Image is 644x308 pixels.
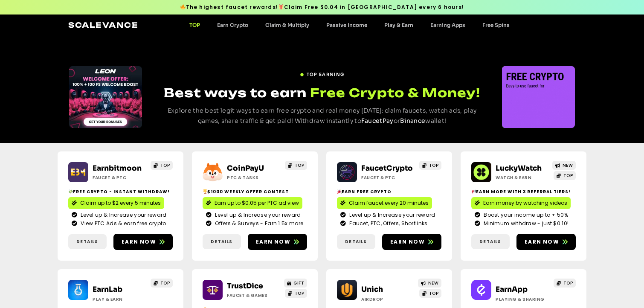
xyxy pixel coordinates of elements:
span: TOP [160,162,170,169]
span: NEW [563,162,573,169]
span: TOP [429,162,439,169]
span: Earn now [122,238,156,246]
a: Binance [400,117,425,125]
span: Free Crypto & Money! [310,84,480,101]
a: Play & Earn [376,22,422,28]
img: 🔥 [180,4,186,9]
a: TOP [151,161,173,170]
span: Claim up to $2 every 5 minutes [80,199,161,207]
span: Details [76,238,98,245]
a: Claim & Multiply [257,22,318,28]
span: TOP [563,172,573,179]
div: Slides [502,66,575,128]
a: TOP [285,161,307,170]
a: FaucetPay [361,117,394,125]
span: Level up & Increase your reward [78,211,166,219]
a: Free Spins [474,22,518,28]
a: TrustDice [227,282,263,291]
span: TOP [295,162,305,169]
span: NEW [428,280,439,286]
a: Claim up to $2 every 5 minutes [68,197,164,209]
h2: Earn more with 3 referral Tiers! [471,189,576,195]
img: 🏆 [203,189,207,194]
img: 💸 [69,189,73,194]
h2: Earn free crypto [337,189,441,195]
h2: Faucet & Games [227,292,280,299]
span: Earn now [525,238,559,246]
span: Claim faucet every 20 minutes [349,199,429,207]
a: Details [203,234,241,249]
a: Earn now [113,234,173,250]
span: Details [479,238,501,245]
a: CoinPayU [227,164,264,173]
span: Faucet, PTC, Offers, Shortlinks [347,220,427,227]
a: Details [471,234,510,249]
a: NEW [418,279,441,288]
a: FaucetCrypto [361,164,413,173]
img: 🎉 [337,189,342,194]
span: TOP [295,290,305,296]
div: Slides [69,66,142,128]
span: GIFT [293,280,304,286]
a: GIFT [284,279,307,288]
a: NEW [552,161,576,170]
a: Earning Apps [422,22,474,28]
span: Offers & Surveys - Earn 1.5x more [213,220,303,227]
span: TOP [160,280,170,286]
h2: Watch & Earn [496,174,549,181]
nav: Menu [181,22,518,28]
a: TOP EARNING [300,68,344,78]
span: Earn up to $0.05 per PTC ad view [215,199,299,207]
h2: Play & Earn [93,296,146,302]
a: Details [337,234,375,249]
div: 1 / 3 [502,66,575,128]
span: Level up & Increase your reward [213,211,301,219]
a: TOP [285,289,307,298]
h2: Airdrop [361,296,415,302]
a: Details [68,234,107,249]
span: TOP EARNING [307,71,344,78]
a: LuckyWatch [496,164,542,173]
a: TOP [419,161,441,170]
p: Explore the best legit ways to earn free crypto and real money [DATE]: claim faucets, watch ads, ... [158,106,486,126]
a: Earn now [516,234,576,250]
a: Earn Crypto [209,22,257,28]
a: EarnApp [496,285,528,294]
span: Earn now [390,238,425,246]
h2: ptc & Tasks [227,174,280,181]
span: View PTC Ads & earn free crypto [78,220,166,227]
span: Boost your income up to + 50% [482,211,568,219]
a: TOP [554,171,576,180]
a: Earn up to $0.05 per PTC ad view [203,197,302,209]
h2: Playing & Sharing [496,296,549,302]
a: Earn money by watching videos [471,197,571,209]
img: 📢 [472,189,476,194]
a: TOP [419,289,441,298]
a: Claim faucet every 20 minutes [337,197,432,209]
a: Unich [361,285,383,294]
span: Minimum withdraw - just $0.10! [482,220,569,227]
span: TOP [563,280,573,286]
h2: Faucet & PTC [93,174,146,181]
a: EarnLab [93,285,122,294]
span: The highest faucet rewards! Claim Free $0.04 in [GEOGRAPHIC_DATA] every 6 hours! [180,3,464,11]
span: TOP [429,290,439,296]
span: Details [211,238,232,245]
span: Details [345,238,367,245]
a: Earn now [382,234,441,250]
a: Scalevance [68,20,138,29]
img: 🎁 [278,4,284,9]
a: Earnbitmoon [93,164,142,173]
a: Passive Income [318,22,376,28]
a: Earn now [248,234,307,250]
span: Earn money by watching videos [483,199,567,207]
a: TOP [181,22,209,28]
a: TOP [554,279,576,288]
span: Earn now [256,238,290,246]
h2: $1000 Weekly Offer contest [203,189,307,195]
a: TOP [151,279,173,288]
h2: Free crypto - Instant withdraw! [68,189,173,195]
span: Level up & Increase your reward [347,211,435,219]
h2: Faucet & PTC [361,174,415,181]
span: Best ways to earn [164,85,307,100]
